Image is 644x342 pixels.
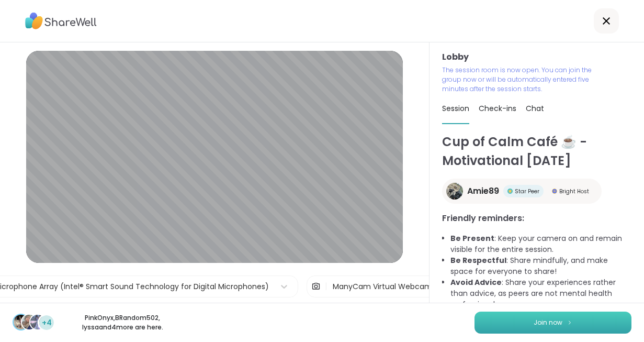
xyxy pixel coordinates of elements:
[450,277,502,288] b: Avoid Advice
[442,51,631,63] h3: Lobby
[325,276,327,297] span: |
[474,312,631,334] button: Join now
[22,315,37,329] img: BRandom502
[64,313,181,332] p: PinkOnyx , BRandom502 , lyssa and 4 more are here.
[442,133,631,170] h1: Cup of Calm Café ☕️ - Motivational [DATE]
[311,276,321,297] img: Camera
[450,255,506,266] b: Be Respectful
[442,65,593,94] p: The session room is now open. You can join the group now or will be automatically entered five mi...
[42,317,52,328] span: +4
[25,9,97,33] img: ShareWell Logo
[442,179,602,204] a: Amie89Amie89Star PeerStar PeerBright HostBright Host
[515,187,539,195] span: Star Peer
[467,185,499,197] span: Amie89
[450,233,494,244] b: Be Present
[442,212,631,225] h3: Friendly reminders:
[450,233,631,255] li: : Keep your camera on and remain visible for the entire session.
[559,187,589,195] span: Bright Host
[446,183,463,200] img: Amie89
[526,103,544,114] span: Chat
[442,103,469,114] span: Session
[14,315,28,329] img: PinkOnyx
[552,189,557,194] img: Bright Host
[507,189,513,194] img: Star Peer
[534,318,562,327] span: Join now
[450,277,631,310] li: : Share your experiences rather than advice, as peers are not mental health professionals.
[30,315,45,329] img: lyssa
[479,103,516,114] span: Check-ins
[450,255,631,277] li: : Share mindfully, and make space for everyone to share!
[567,319,573,325] img: ShareWell Logomark
[333,281,432,292] div: ManyCam Virtual Webcam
